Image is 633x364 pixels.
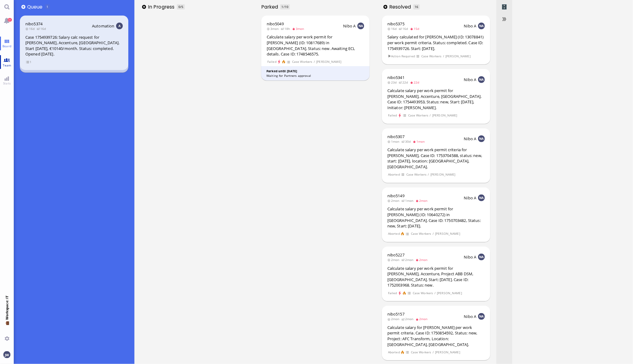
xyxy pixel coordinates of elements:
[478,76,485,83] img: NA
[292,59,313,64] span: Case Workers
[387,27,399,31] span: 16d
[387,206,485,229] div: Calculate salary per work permit for [PERSON_NAME] (ID: 10640272) in [GEOGRAPHIC_DATA]. Case ID: ...
[387,311,404,317] a: nibo5157
[267,59,276,64] span: Failed
[389,3,413,10] span: Resolved
[388,231,400,236] span: Aborted
[142,5,146,9] button: Add
[8,18,12,22] span: 31
[478,135,485,142] img: NA
[478,194,485,201] img: NA
[387,252,404,258] a: nibo5227
[464,314,477,319] span: Nibo A
[412,291,433,296] span: Case Workers
[25,21,42,27] a: nibo5374
[5,320,9,334] span: 💼 Workspace: IT
[464,77,477,82] span: Nibo A
[401,317,415,321] span: 2mon
[387,34,485,51] div: Salary calculated for [PERSON_NAME] (ID: 13078841) per work permit criteria. Status: completed. C...
[116,23,123,29] img: Aut
[178,5,180,9] span: 0
[1,63,13,67] span: Team
[387,80,399,84] span: 23d
[387,193,404,198] a: nibo5149
[415,317,430,321] span: 2mon
[387,139,401,144] span: 1mon
[387,134,404,139] span: nibo5307
[180,5,183,9] span: /5
[387,325,485,347] div: Calculate salary for [PERSON_NAME] per work permit criteria. Case ID: 1750854592, Status: new, Pr...
[413,139,427,144] span: 1mon
[445,54,471,59] span: [PERSON_NAME]
[387,21,404,27] a: nibo5375
[26,59,32,65] span: view 1 items
[343,23,356,29] span: Nibo A
[401,139,413,144] span: 30d
[410,27,421,31] span: 15d
[406,172,427,177] span: Case Workers
[267,34,364,57] div: Calculate salary per work permit for [PERSON_NAME] (ID: 10817689) in [GEOGRAPHIC_DATA]. Status: n...
[415,258,430,262] span: 2mon
[437,291,462,296] span: [PERSON_NAME]
[428,172,430,177] span: /
[292,27,306,31] span: 3mon
[25,27,37,31] span: 16d
[387,258,401,262] span: 2mon
[92,23,114,29] span: Automation
[432,350,434,355] span: /
[387,266,485,288] div: Calculate salary per work permit for [PERSON_NAME], Accenture, Project ABB DSM, [GEOGRAPHIC_DATA]...
[313,59,315,64] span: /
[387,317,401,321] span: 2mon
[148,3,177,10] span: In progress
[432,231,434,236] span: /
[284,5,288,9] span: /10
[401,198,415,203] span: 1mon
[27,3,45,10] span: Queue
[478,313,485,320] img: NA
[2,81,12,85] span: Stats
[388,291,397,296] span: Failed
[388,54,415,59] span: Action Required
[430,113,431,118] span: /
[387,88,485,110] div: Calculate salary per work permit for [PERSON_NAME], Accenture, [GEOGRAPHIC_DATA]. Case ID: 175449...
[37,27,48,31] span: 16d
[464,136,477,141] span: Nibo A
[435,350,460,355] span: [PERSON_NAME]
[387,147,485,170] div: Calculate salary per work permit criteria for [PERSON_NAME], Case ID: 1753704588, status: new, st...
[411,231,431,236] span: Case Workers
[464,195,477,201] span: Nibo A
[443,54,445,59] span: /
[267,21,284,27] a: nibo5049
[281,27,292,31] span: 18h
[401,258,415,262] span: 2mon
[388,113,397,118] span: Failed
[316,59,342,64] span: [PERSON_NAME]
[430,172,456,177] span: [PERSON_NAME]
[408,113,429,118] span: Case Workers
[267,27,281,31] span: 3mon
[388,350,400,355] span: Aborted
[464,254,477,260] span: Nibo A
[411,350,431,355] span: Case Workers
[501,3,507,10] span: Archived
[478,23,485,29] img: NA
[415,198,430,203] span: 2mon
[432,113,458,118] span: [PERSON_NAME]
[399,27,410,31] span: 16d
[387,75,404,80] a: nibo5341
[3,351,10,358] img: You
[1,44,13,48] span: Board
[357,23,364,29] img: NA
[464,23,477,29] span: Nibo A
[388,172,400,177] span: Aborted
[25,34,123,57] div: Case 1754939726: Salary calc request for [PERSON_NAME], Accenture, [GEOGRAPHIC_DATA]. Start [DATE...
[421,54,442,59] span: Case Workers
[387,198,401,203] span: 2mon
[415,5,418,9] span: 16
